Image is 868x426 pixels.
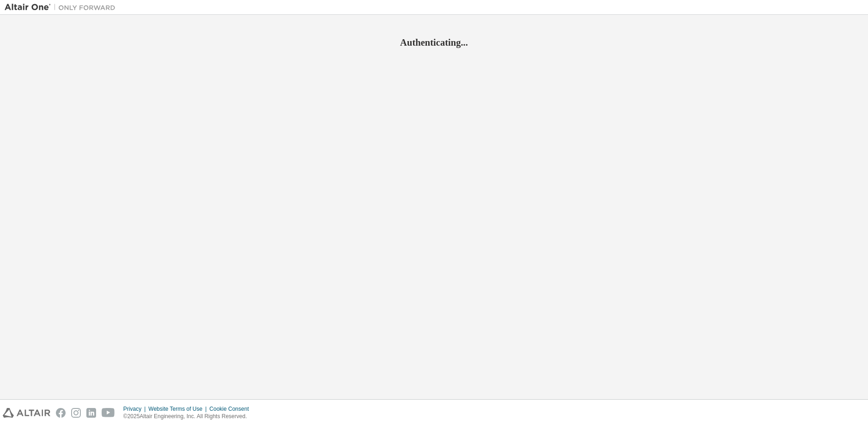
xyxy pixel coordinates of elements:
h2: Authenticating... [5,36,863,48]
img: Altair One [5,3,120,12]
img: facebook.svg [56,408,66,418]
img: linkedin.svg [86,408,96,418]
img: altair_logo.svg [3,408,50,418]
div: Website Terms of Use [148,405,209,413]
p: © 2025 Altair Engineering, Inc. All Rights Reserved. [123,413,255,420]
img: instagram.svg [71,408,81,418]
div: Cookie Consent [209,405,254,413]
div: Privacy [123,405,148,413]
img: youtube.svg [102,408,115,418]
